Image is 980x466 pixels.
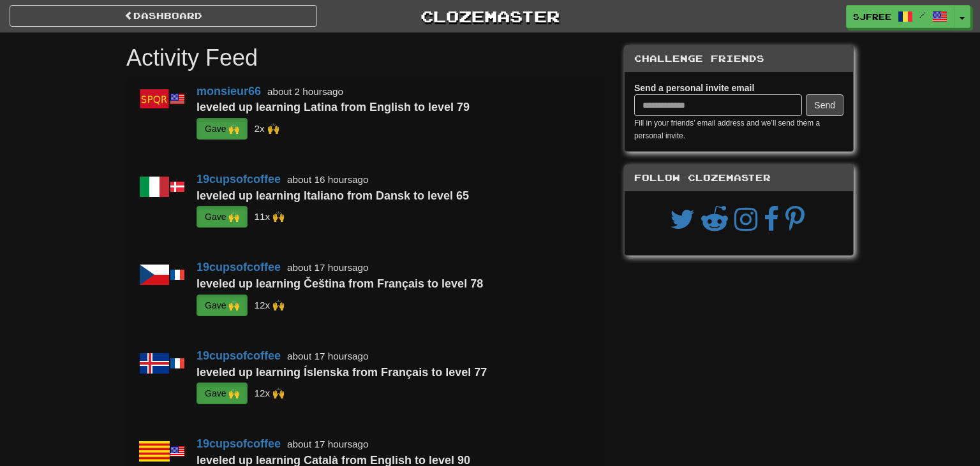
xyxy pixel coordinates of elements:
[197,349,281,362] a: 19cupsofcoffee
[126,45,605,71] h1: Activity Feed
[197,206,248,228] button: Gave 🙌
[197,118,248,140] button: Gave 🙌
[197,277,483,290] strong: leveled up learning Čeština from Français to level 78
[197,189,469,202] strong: leveled up learning Italiano from Dansk to level 65
[287,439,369,449] small: about 17 hours ago
[336,5,644,27] a: Clozemaster
[267,86,343,97] small: about 2 hours ago
[197,101,470,113] strong: leveled up learning Latina from English to level 79
[197,295,248,316] button: Gave 🙌
[625,165,853,191] div: Follow Clozemaster
[287,351,369,361] small: about 17 hours ago
[254,388,285,398] small: LuciusVorenusX<br />sjfree<br />superwinston<br />rav3l<br />bryanbee<br />atila_fakacz<br />_cmn...
[287,262,369,273] small: about 17 hours ago
[846,5,954,28] a: sjfree /
[919,10,926,19] span: /
[853,11,891,22] span: sjfree
[10,5,317,27] a: Dashboard
[634,119,820,140] small: Fill in your friends’ email address and we’ll send them a personal invite.
[197,366,487,379] strong: leveled up learning Íslenska from Français to level 77
[197,437,281,450] a: 19cupsofcoffee
[287,174,369,185] small: about 16 hours ago
[254,300,285,310] small: LuciusVorenusX<br />sjfree<br />superwinston<br />rav3l<br />bryanbee<br />atila_fakacz<br />_cmn...
[634,83,754,93] strong: Send a personal invite email
[197,261,281,273] a: 19cupsofcoffee
[254,123,279,134] small: sjfree<br />CharmingTigress
[197,85,261,98] a: monsieur66
[197,382,248,404] button: Gave 🙌
[254,211,285,222] small: LuciusVorenusX<br />sjfree<br />superwinston<br />rav3l<br />bryanbee<br />atila_fakacz<br />_cmn...
[197,173,281,186] a: 19cupsofcoffee
[806,94,843,116] button: Send
[625,46,853,72] div: Challenge Friends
